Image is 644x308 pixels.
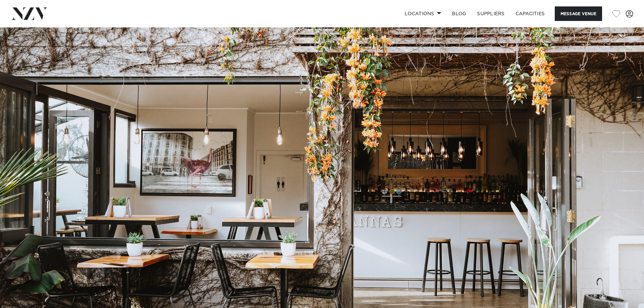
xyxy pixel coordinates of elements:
[11,7,48,20] img: nzv-logo.png
[555,6,602,21] button: Message Venue
[510,6,550,21] a: Capacities
[399,6,447,21] a: Locations
[472,6,510,21] a: SUPPLIERS
[447,6,472,21] a: BLOG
